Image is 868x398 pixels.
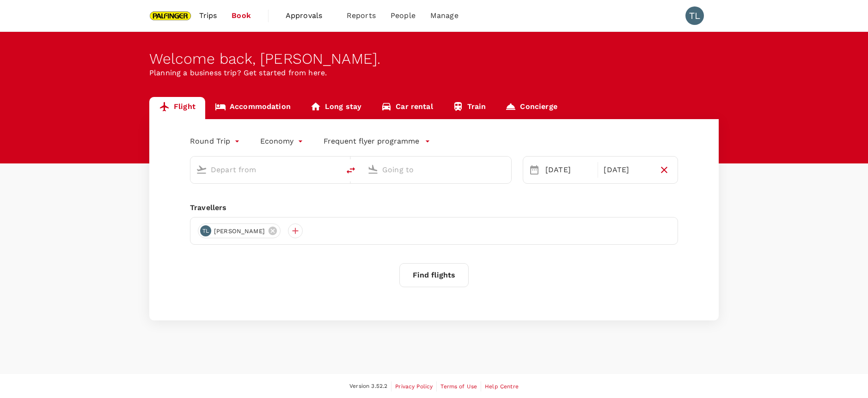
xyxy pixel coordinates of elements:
span: Book [232,10,251,21]
input: Going to [382,163,492,177]
a: Car rental [371,97,443,119]
a: Train [443,97,496,119]
span: Help Centre [485,383,519,390]
button: Find flights [399,263,469,287]
div: TL [200,225,211,236]
div: [DATE] [600,161,654,179]
span: Terms of Use [440,383,477,390]
span: Version 3.52.2 [349,382,387,391]
div: TL [685,6,704,25]
div: TL[PERSON_NAME] [198,223,281,238]
img: Palfinger Asia Pacific Pte Ltd [149,6,192,26]
div: Travellers [190,202,678,213]
div: Welcome back , [PERSON_NAME] . [149,50,719,67]
input: Depart from [211,163,320,177]
a: Help Centre [485,381,519,392]
p: Planning a business trip? Get started from here. [149,67,719,78]
a: Terms of Use [440,381,477,392]
span: People [391,10,416,21]
div: Economy [260,134,305,149]
span: Manage [430,10,458,21]
div: [DATE] [542,161,596,179]
span: Trips [199,10,217,21]
a: Long stay [300,97,371,119]
span: [PERSON_NAME] [208,227,270,236]
span: Reports [347,10,376,21]
button: Open [333,169,335,170]
span: Privacy Policy [395,383,433,390]
a: Privacy Policy [395,381,433,392]
p: Frequent flyer programme [324,136,419,147]
a: Accommodation [205,97,300,119]
button: delete [340,159,362,181]
a: Concierge [495,97,567,119]
button: Frequent flyer programme [324,136,430,147]
a: Flight [149,97,205,119]
button: Open [505,169,507,170]
span: Approvals [286,10,332,21]
div: Round Trip [190,134,242,149]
